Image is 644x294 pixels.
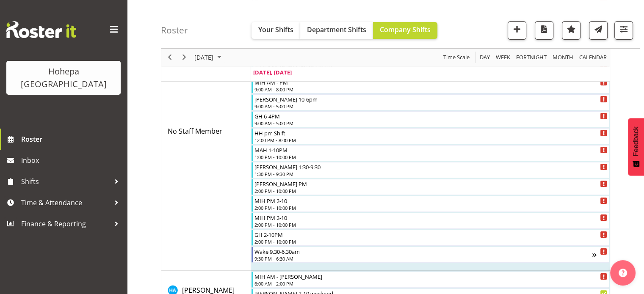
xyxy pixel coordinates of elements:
div: No Staff Member"s event - Gabriel 1:30-9:30 Begin From Sunday, August 10, 2025 at 1:30:00 PM GMT+... [252,162,609,178]
h4: Roster [161,25,188,35]
span: Day [479,52,491,63]
span: Company Shifts [380,25,431,34]
span: [DATE], [DATE] [253,69,292,76]
div: 1:30 PM - 9:30 PM [254,170,607,177]
div: [PERSON_NAME] PM [254,179,607,188]
img: Rosterit website logo [6,21,76,38]
button: Highlight an important date within the roster. [562,21,580,40]
div: Wake 9.30-6.30am [254,247,592,256]
div: No Staff Member"s event - Christopher PM Begin From Sunday, August 10, 2025 at 2:00:00 PM GMT+12:... [252,179,609,195]
span: Shifts [21,175,110,188]
span: Department Shifts [307,25,366,34]
div: [PERSON_NAME] 1:30-9:30 [254,162,607,171]
div: No Staff Member"s event - Hilary 10-6pm Begin From Sunday, August 10, 2025 at 9:00:00 AM GMT+12:0... [252,94,609,110]
span: Finance & Reporting [21,217,110,230]
div: 9:00 AM - 8:00 PM [254,86,607,93]
img: help-xxl-2.png [619,269,627,277]
button: Timeline Month [551,52,575,63]
button: Month [578,52,608,63]
div: MIH PM 2-10 [254,213,607,222]
div: No Staff Member"s event - Wake 9.30-6.30am Begin From Sunday, August 10, 2025 at 9:30:00 PM GMT+1... [252,247,609,263]
div: Hohepa [GEOGRAPHIC_DATA] [15,65,112,91]
span: Fortnight [515,52,547,63]
div: next period [177,49,191,66]
div: 9:30 PM - 6:30 AM [254,255,592,262]
button: Send a list of all shifts for the selected filtered period to all rostered employees. [589,21,608,40]
div: HH pm Shift [254,129,607,137]
div: No Staff Member"s event - HH pm Shift Begin From Sunday, August 10, 2025 at 12:00:00 PM GMT+12:00... [252,128,609,144]
span: Inbox [21,154,123,167]
div: No Staff Member"s event - GH 6-4PM Begin From Sunday, August 10, 2025 at 9:00:00 AM GMT+12:00 End... [252,111,609,127]
div: No Staff Member"s event - MIH PM 2-10 Begin From Sunday, August 10, 2025 at 2:00:00 PM GMT+12:00 ... [252,196,609,212]
div: 6:00 AM - 2:00 PM [254,280,607,287]
div: 9:00 AM - 5:00 PM [254,120,607,126]
div: AKOLIA Harvi"s event - MIH AM - Eugene Begin From Sunday, August 10, 2025 at 6:00:00 AM GMT+12:00... [252,272,609,288]
span: Time Scale [442,52,470,63]
button: Time Scale [442,52,471,63]
div: 12:00 PM - 8:00 PM [254,137,607,143]
button: Previous [164,52,176,63]
span: [DATE] [193,52,214,63]
div: 1:00 PM - 10:00 PM [254,154,607,160]
div: August 10, 2025 [191,49,227,66]
span: calendar [578,52,608,63]
div: MIH PM 2-10 [254,196,607,205]
button: Fortnight [515,52,548,63]
button: Company Shifts [373,22,437,39]
div: GH 6-4PM [254,112,607,120]
span: No Staff Member [168,126,222,136]
button: Your Shifts [252,22,300,39]
div: previous period [163,49,177,66]
span: Your Shifts [258,25,293,34]
span: Feedback [632,126,640,156]
div: 9:00 AM - 5:00 PM [254,103,607,110]
button: Filter Shifts [614,21,633,40]
button: Download a PDF of the roster for the current day [535,21,553,40]
div: MIH AM - PM [254,78,607,86]
span: Time & Attendance [21,196,110,209]
div: MAH 1-10PM [254,146,607,154]
a: No Staff Member [168,126,222,136]
div: No Staff Member"s event - GH 2-10PM Begin From Sunday, August 10, 2025 at 2:00:00 PM GMT+12:00 En... [252,230,609,246]
div: [PERSON_NAME] 10-6pm [254,95,607,103]
div: 2:00 PM - 10:00 PM [254,187,607,194]
button: Timeline Day [478,52,492,63]
div: MIH AM - [PERSON_NAME] [254,272,607,280]
div: No Staff Member"s event - MIH AM - PM Begin From Sunday, August 10, 2025 at 9:00:00 AM GMT+12:00 ... [252,77,609,93]
div: No Staff Member"s event - MIH PM 2-10 Begin From Sunday, August 10, 2025 at 2:00:00 PM GMT+12:00 ... [252,213,609,229]
span: Week [495,52,511,63]
div: No Staff Member"s event - MAH 1-10PM Begin From Sunday, August 10, 2025 at 1:00:00 PM GMT+12:00 E... [252,145,609,161]
button: Feedback - Show survey [628,118,644,176]
div: 2:00 PM - 10:00 PM [254,204,607,211]
button: Timeline Week [495,52,512,63]
span: Month [552,52,574,63]
button: Next [179,52,190,63]
div: 2:00 PM - 10:00 PM [254,221,607,228]
button: Add a new shift [508,21,526,40]
button: August 2025 [193,52,225,63]
span: Roster [21,133,123,146]
div: GH 2-10PM [254,230,607,239]
div: 2:00 PM - 10:00 PM [254,238,607,245]
button: Department Shifts [300,22,373,39]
